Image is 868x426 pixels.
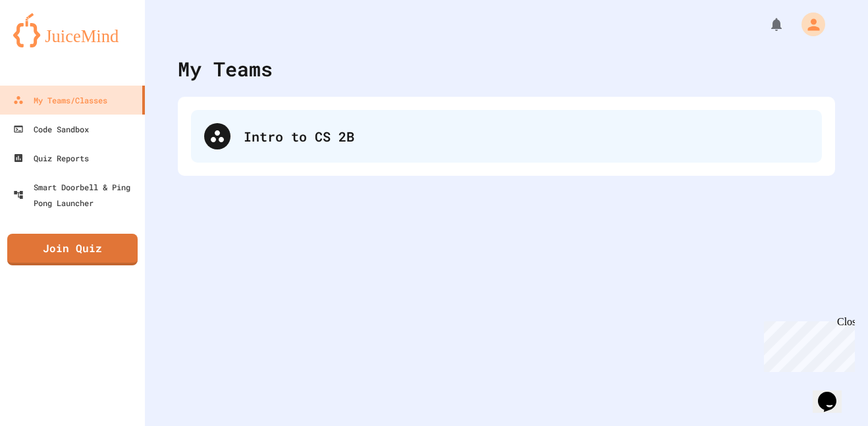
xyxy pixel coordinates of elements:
img: logo-orange.svg [13,13,132,47]
div: Code Sandbox [13,121,89,137]
div: Intro to CS 2B [244,126,809,146]
a: Join Quiz [7,234,138,265]
div: Smart Doorbell & Ping Pong Launcher [13,179,140,211]
div: Quiz Reports [13,150,89,166]
div: My Notifications [744,13,788,36]
iframe: chat widget [813,373,855,413]
div: Chat with us now!Close [5,5,91,84]
div: Intro to CS 2B [191,110,822,163]
div: My Account [788,9,828,40]
div: My Teams [178,54,273,84]
iframe: chat widget [759,316,855,372]
div: My Teams/Classes [13,92,107,108]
